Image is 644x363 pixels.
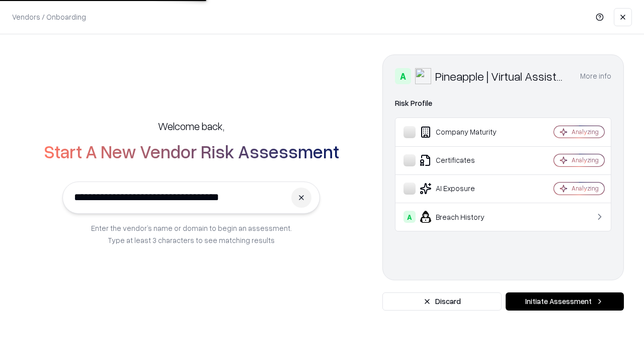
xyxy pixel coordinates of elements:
[91,222,292,246] p: Enter the vendor’s name or domain to begin an assessment. Type at least 3 characters to see match...
[580,67,611,85] button: More info
[404,183,524,195] div: AI Exposure
[572,128,599,136] div: Analyzing
[12,12,86,22] p: Vendors / Onboarding
[395,68,411,84] div: A
[506,292,624,311] button: Initiate Assessment
[415,68,431,84] img: Pineapple | Virtual Assistant Agency
[404,126,524,138] div: Company Maturity
[382,292,502,311] button: Discard
[404,154,524,166] div: Certificates
[404,211,416,223] div: A
[404,211,524,223] div: Breach History
[572,156,599,164] div: Analyzing
[158,119,224,133] h5: Welcome back,
[395,97,611,109] div: Risk Profile
[572,184,599,193] div: Analyzing
[44,141,339,161] h2: Start A New Vendor Risk Assessment
[435,68,568,84] div: Pineapple | Virtual Assistant Agency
